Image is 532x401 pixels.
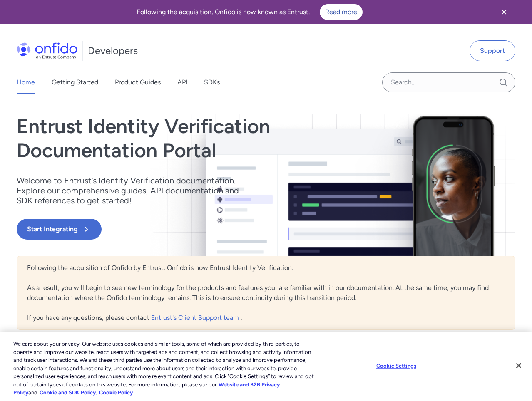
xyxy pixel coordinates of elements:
[17,256,515,330] div: Following the acquisition of Onfido by Entrust, Onfido is now Entrust Identity Verification. As a...
[510,356,528,375] button: Close
[320,4,363,20] a: Read more
[499,7,509,17] svg: Close banner
[52,71,98,94] a: Getting Started
[370,357,422,374] button: Cookie Settings
[17,42,77,59] img: Onfido Logo
[13,340,319,397] div: We care about your privacy. Our website uses cookies and similar tools, some of which are provide...
[17,219,366,240] a: Start Integrating
[115,71,161,94] a: Product Guides
[489,2,520,22] button: Close banner
[17,176,250,205] p: Welcome to Entrust’s Identity Verification documentation. Explore our comprehensive guides, API d...
[99,389,133,396] a: Cookie Policy
[17,114,366,162] h1: Entrust Identity Verification Documentation Portal
[204,71,220,94] a: SDKs
[10,4,489,20] div: Following the acquisition, Onfido is now known as Entrust.
[382,72,515,92] input: Onfido search input field
[17,219,102,240] button: Start Integrating
[177,71,187,94] a: API
[17,71,35,94] a: Home
[470,40,515,61] a: Support
[40,389,97,396] a: Cookie and SDK Policy.
[151,314,241,322] a: Entrust's Client Support team
[88,44,138,57] h1: Developers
